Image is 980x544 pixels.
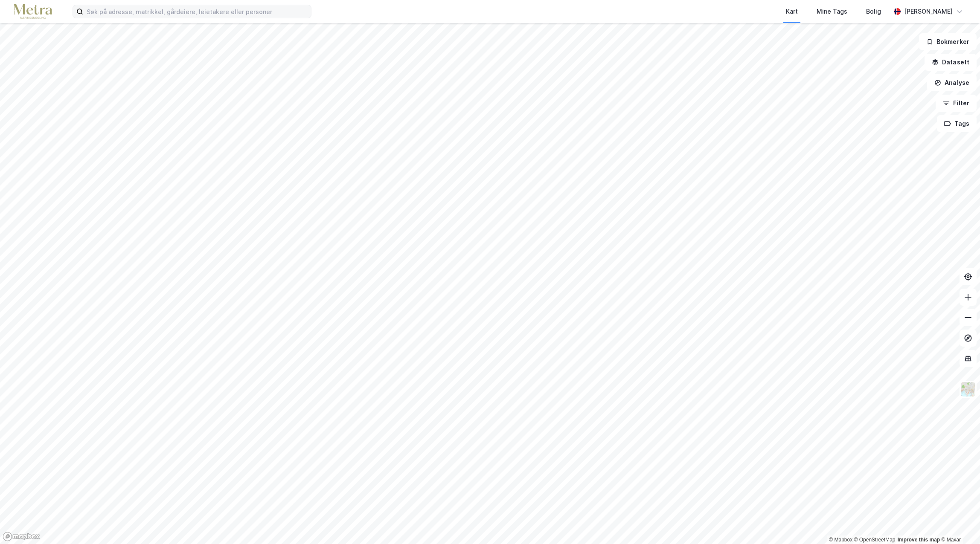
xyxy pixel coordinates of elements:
button: Analyse [927,74,977,91]
a: Mapbox [829,537,852,543]
a: Improve this map [898,537,940,543]
input: Søk på adresse, matrikkel, gårdeiere, leietakere eller personer [83,5,311,18]
button: Datasett [925,54,977,71]
a: Mapbox homepage [3,532,40,541]
button: Tags [937,115,977,132]
div: Bolig [866,6,881,17]
div: [PERSON_NAME] [904,6,953,17]
a: OpenStreetMap [854,537,896,543]
button: Filter [936,95,977,112]
div: Mine Tags [817,6,847,17]
button: Bokmerker [919,33,977,50]
div: Kart [786,6,798,17]
div: Kontrollprogram for chat [937,503,980,544]
img: Z [960,381,976,397]
iframe: Chat Widget [937,503,980,544]
img: metra-logo.256734c3b2bbffee19d4.png [14,4,52,19]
